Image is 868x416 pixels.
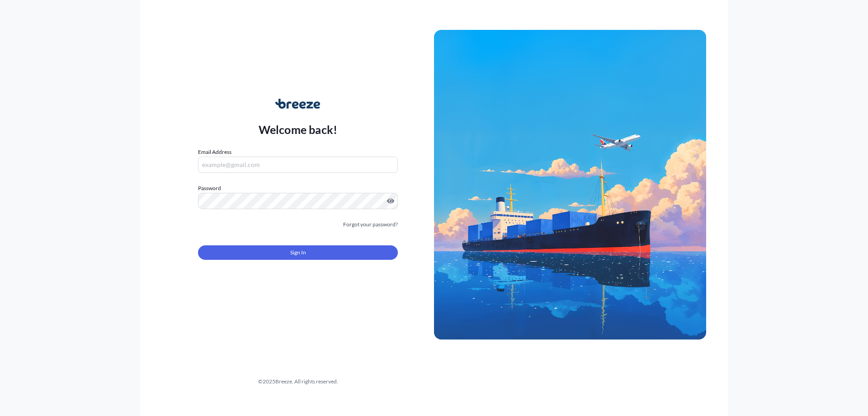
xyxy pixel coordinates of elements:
button: Show password [387,197,394,205]
label: Email Address [198,148,231,157]
img: Ship illustration [434,30,706,339]
a: Forgot your password? [343,220,398,229]
p: Welcome back! [259,122,338,137]
label: Password [198,184,398,193]
input: example@gmail.com [198,157,398,173]
button: Sign In [198,245,398,260]
span: Sign In [290,248,306,257]
div: © 2025 Breeze. All rights reserved. [162,377,434,386]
